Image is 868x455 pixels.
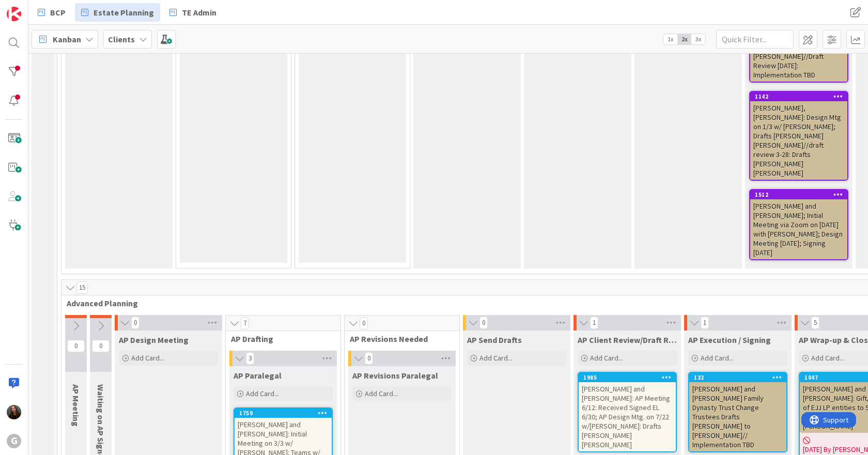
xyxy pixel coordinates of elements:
[750,92,847,180] div: 1142[PERSON_NAME], [PERSON_NAME]: Design Mtg on 1/3 w/ [PERSON_NAME]; Drafts [PERSON_NAME] [PERSO...
[7,405,21,419] img: AM
[750,199,847,259] div: [PERSON_NAME] and [PERSON_NAME]; Initial Meeting via Zoom on [DATE] with [PERSON_NAME]; Design Me...
[71,384,81,427] span: AP Meeting
[119,335,189,345] span: AP Design Meeting
[716,30,794,49] input: Quick Filter...
[750,190,847,259] div: 1512[PERSON_NAME] and [PERSON_NAME]; Initial Meeting via Zoom on [DATE] with [PERSON_NAME]; Desig...
[755,191,847,198] div: 1512
[467,335,522,345] span: AP Send Drafts
[579,373,676,451] div: 1985[PERSON_NAME] and [PERSON_NAME]: AP Meeting 6/12: Received Signed EL 6/30; AP Design Mtg. on ...
[365,389,398,398] span: Add Card...
[579,373,676,382] div: 1985
[7,434,21,448] div: G
[352,370,438,381] span: AP Revisions Paralegal
[750,92,847,101] div: 1142
[32,3,72,22] a: BCP
[688,335,771,345] span: AP Execution / Signing
[694,374,786,381] div: 132
[108,34,135,44] b: Clients
[583,374,676,381] div: 1985
[750,101,847,180] div: [PERSON_NAME], [PERSON_NAME]: Design Mtg on 1/3 w/ [PERSON_NAME]; Drafts [PERSON_NAME] [PERSON_NA...
[811,353,844,363] span: Add Card...
[701,317,709,329] span: 1
[182,6,216,19] span: TE Admin
[578,372,677,452] a: 1985[PERSON_NAME] and [PERSON_NAME]: AP Meeting 6/12: Received Signed EL 6/30; AP Design Mtg. on ...
[688,372,787,452] a: 132[PERSON_NAME] and [PERSON_NAME] Family Dynasty Trust Change Trustees Drafts [PERSON_NAME] to [...
[50,6,66,19] span: BCP
[663,34,677,44] span: 1x
[131,317,139,329] span: 0
[76,281,88,294] span: 15
[701,353,734,363] span: Add Card...
[689,373,786,451] div: 132[PERSON_NAME] and [PERSON_NAME] Family Dynasty Trust Change Trustees Drafts [PERSON_NAME] to [...
[53,33,81,45] span: Kanban
[755,93,847,100] div: 1142
[750,190,847,199] div: 1512
[163,3,223,22] a: TE Admin
[677,34,691,44] span: 2x
[94,6,154,19] span: Estate Planning
[360,317,368,330] span: 0
[234,370,282,381] span: AP Paralegal
[689,373,786,382] div: 132
[67,340,85,352] span: 0
[241,317,249,330] span: 7
[749,189,848,260] a: 1512[PERSON_NAME] and [PERSON_NAME]; Initial Meeting via Zoom on [DATE] with [PERSON_NAME]; Desig...
[590,317,598,329] span: 1
[350,334,446,344] span: AP Revisions Needed
[479,317,488,329] span: 0
[579,382,676,451] div: [PERSON_NAME] and [PERSON_NAME]: AP Meeting 6/12: Received Signed EL 6/30; AP Design Mtg. on 7/22...
[235,409,332,418] div: 1759
[578,335,677,345] span: AP Client Review/Draft Review Meeting
[7,7,21,21] img: Visit kanbanzone.com
[22,2,47,14] span: Support
[749,91,848,181] a: 1142[PERSON_NAME], [PERSON_NAME]: Design Mtg on 1/3 w/ [PERSON_NAME]; Drafts [PERSON_NAME] [PERSO...
[689,382,786,451] div: [PERSON_NAME] and [PERSON_NAME] Family Dynasty Trust Change Trustees Drafts [PERSON_NAME] to [PER...
[246,352,254,365] span: 3
[590,353,623,363] span: Add Card...
[479,353,513,363] span: Add Card...
[691,34,705,44] span: 3x
[365,352,373,365] span: 0
[246,389,279,398] span: Add Card...
[131,353,164,363] span: Add Card...
[231,334,328,344] span: AP Drafting
[75,3,160,22] a: Estate Planning
[239,410,332,417] div: 1759
[811,317,819,329] span: 5
[92,340,110,352] span: 0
